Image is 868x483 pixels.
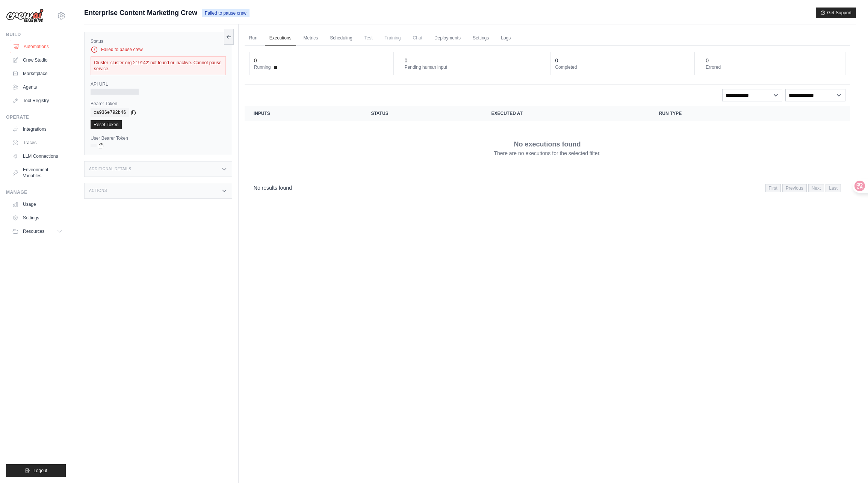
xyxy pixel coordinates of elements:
[9,137,66,149] a: Traces
[9,198,66,210] a: Usage
[23,228,44,234] span: Resources
[10,41,67,53] a: Automations
[380,30,405,45] span: Training is not available until the deployment is complete
[782,184,807,192] span: Previous
[91,101,226,107] label: Bearer Token
[245,106,362,121] th: Inputs
[6,114,66,120] div: Operate
[9,95,66,107] a: Tool Registry
[9,54,66,66] a: Crew Studio
[91,108,129,117] code: ca936e792b46
[254,57,257,64] div: 0
[496,30,515,46] a: Logs
[9,150,66,162] a: LLM Connections
[299,30,323,46] a: Metrics
[405,57,408,64] div: 0
[89,167,131,171] h3: Additional Details
[706,64,841,70] dt: Errored
[9,212,66,224] a: Settings
[555,64,690,70] dt: Completed
[494,149,600,157] p: There are no executions for the selected filter.
[325,30,357,46] a: Scheduling
[650,106,789,121] th: Run Type
[430,30,465,46] a: Deployments
[91,56,226,75] div: Cluster 'cluster-org-219142' not found or inactive. Cannot pause service.
[202,9,250,17] span: Failed to pause crew
[482,106,650,121] th: Executed at
[555,57,558,64] div: 0
[6,9,44,23] img: Logo
[91,120,122,129] a: Reset Token
[6,189,66,195] div: Manage
[245,178,850,197] nav: Pagination
[405,64,540,70] dt: Pending human input
[9,81,66,93] a: Agents
[9,164,66,182] a: Environment Variables
[254,64,271,70] span: Running
[84,8,197,18] span: Enterprise Content Marketing Crew
[245,106,850,197] section: Crew executions table
[33,468,47,474] span: Logout
[826,184,841,192] span: Last
[362,106,482,121] th: Status
[254,184,292,192] p: No results found
[265,30,296,46] a: Executions
[514,139,581,149] p: No executions found
[765,184,781,192] span: First
[9,68,66,80] a: Marketplace
[765,184,841,192] nav: Pagination
[245,30,262,46] a: Run
[816,8,856,18] button: Get Support
[9,225,66,237] button: Resources
[9,123,66,135] a: Integrations
[408,30,427,45] span: Chat is not available until the deployment is complete
[808,184,824,192] span: Next
[91,135,226,141] label: User Bearer Token
[89,189,107,193] h3: Actions
[706,57,709,64] div: 0
[468,30,493,46] a: Settings
[6,464,66,477] button: Logout
[91,81,226,87] label: API URL
[6,32,66,38] div: Build
[360,30,377,45] span: Test
[91,38,226,44] label: Status
[91,46,226,53] div: Failed to pause crew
